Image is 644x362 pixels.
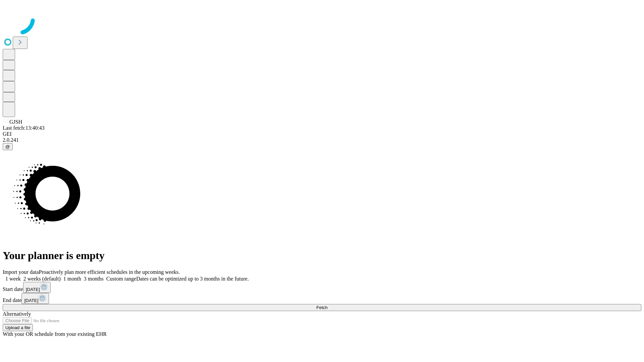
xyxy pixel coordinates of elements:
[3,125,45,131] span: Last fetch: 13:40:43
[63,276,81,282] span: 1 month
[3,282,641,293] div: Start date
[24,298,38,303] span: [DATE]
[3,304,641,311] button: Fetch
[5,276,21,282] span: 1 week
[23,276,61,282] span: 2 weeks (default)
[316,305,327,310] span: Fetch
[3,143,13,150] button: @
[3,131,641,137] div: GEI
[5,144,10,149] span: @
[3,269,39,275] span: Import your data
[9,119,22,125] span: GJSH
[21,293,49,304] button: [DATE]
[3,331,107,337] span: With your OR schedule from your existing EHR
[106,276,136,282] span: Custom range
[3,293,641,304] div: End date
[26,287,40,292] span: [DATE]
[3,311,31,317] span: Alternatively
[136,276,249,282] span: Dates can be optimized up to 3 months in the future.
[3,249,641,262] h1: Your planner is empty
[84,276,104,282] span: 3 months
[39,269,180,275] span: Proactively plan more efficient schedules in the upcoming weeks.
[3,137,641,143] div: 2.0.241
[3,324,33,331] button: Upload a file
[23,282,51,293] button: [DATE]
